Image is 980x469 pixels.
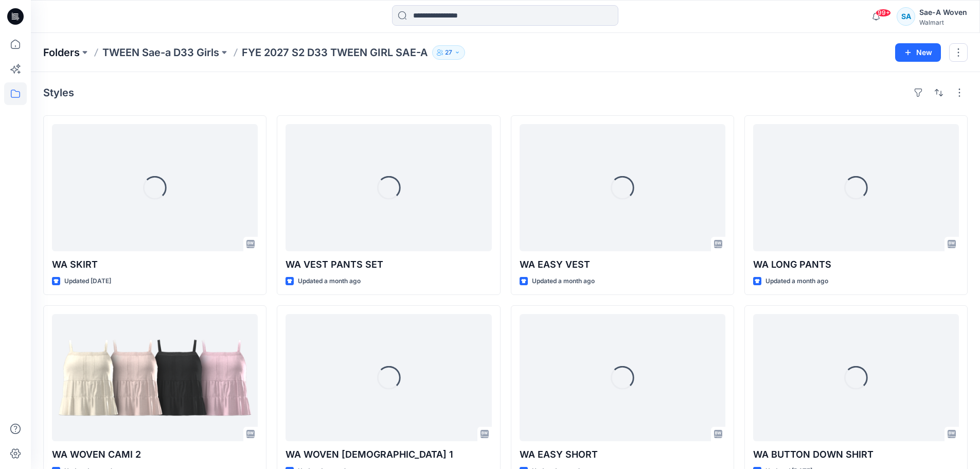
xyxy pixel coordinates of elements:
[432,45,465,60] button: 27
[52,447,258,462] p: WA WOVEN CAMI 2
[52,314,258,441] a: WA WOVEN CAMI 2
[43,45,80,60] a: Folders
[64,276,111,287] p: Updated [DATE]
[445,47,452,58] p: 27
[520,447,725,462] p: WA EASY SHORT
[753,447,959,462] p: WA BUTTON DOWN SHIRT
[765,276,828,287] p: Updated a month ago
[102,45,219,60] a: TWEEN Sae-a D33 Girls
[242,45,428,60] p: FYE 2027 S2 D33 TWEEN GIRL SAE-A
[876,9,891,17] span: 99+
[43,86,74,99] h4: Styles
[919,6,967,19] div: Sae-A Woven
[298,276,361,287] p: Updated a month ago
[52,257,258,272] p: WA SKIRT
[753,257,959,272] p: WA LONG PANTS
[286,447,491,462] p: WA WOVEN [DEMOGRAPHIC_DATA] 1
[532,276,595,287] p: Updated a month ago
[520,257,725,272] p: WA EASY VEST
[286,257,491,272] p: WA VEST PANTS SET
[895,43,941,62] button: New
[897,7,915,26] div: SA
[919,19,967,26] div: Walmart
